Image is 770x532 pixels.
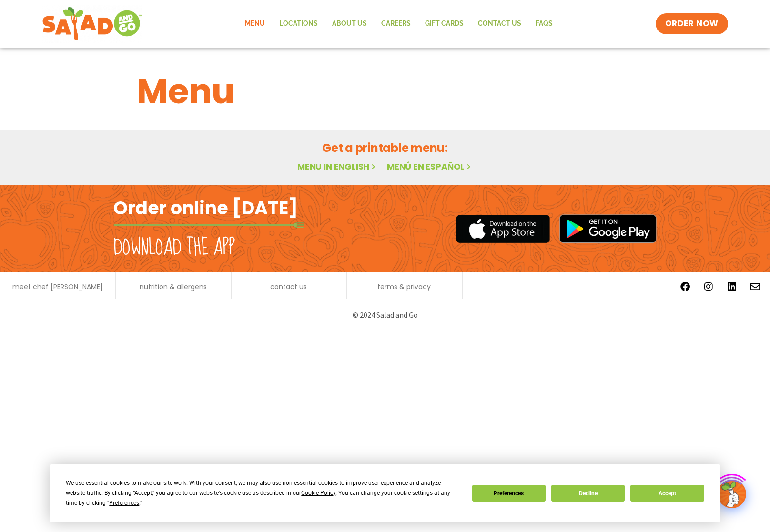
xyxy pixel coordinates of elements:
[301,490,335,496] span: Cookie Policy
[297,161,377,172] a: Menu in English
[387,161,473,172] a: Menú en español
[559,214,657,243] img: google_play
[113,196,298,220] h2: Order online [DATE]
[42,5,142,43] img: new-SAG-logo-768×292
[528,13,560,35] a: FAQs
[656,13,728,34] a: ORDER NOW
[272,13,325,35] a: Locations
[137,140,633,156] h2: Get a printable menu:
[270,283,307,290] a: contact us
[137,66,633,117] h1: Menu
[238,13,272,35] a: Menu
[472,485,546,502] button: Preferences
[630,485,704,502] button: Accept
[118,309,652,321] p: © 2024 Salad and Go
[113,234,235,261] h2: Download the app
[50,464,720,522] div: Cookie Consent Prompt
[12,283,103,290] a: meet chef [PERSON_NAME]
[113,222,304,228] img: fork
[109,500,139,506] span: Preferences
[456,213,550,244] img: appstore
[66,478,460,508] div: We use essential cookies to make our site work. With your consent, we may also use non-essential ...
[374,13,418,35] a: Careers
[140,283,207,290] a: nutrition & allergens
[377,283,431,290] a: terms & privacy
[238,13,560,35] nav: Menu
[325,13,374,35] a: About Us
[418,13,471,35] a: GIFT CARDS
[471,13,528,35] a: Contact Us
[665,18,719,30] span: ORDER NOW
[551,485,625,502] button: Decline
